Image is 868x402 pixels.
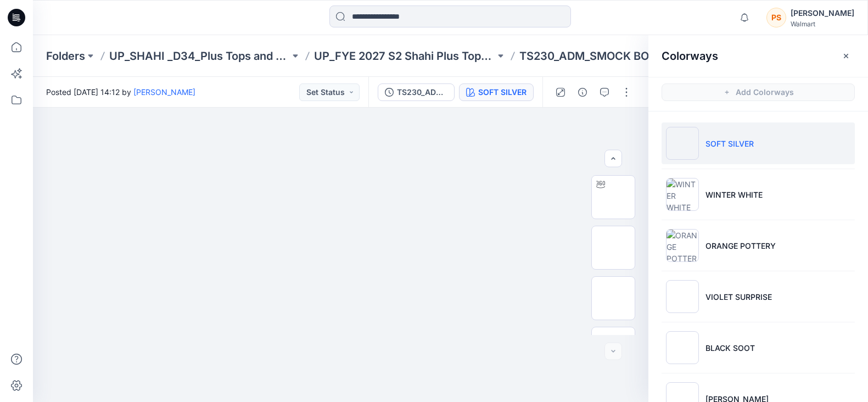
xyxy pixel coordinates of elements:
[574,83,591,101] button: Details
[766,8,786,27] div: PS
[478,86,527,98] div: SOFT SILVER
[705,240,776,252] p: ORANGE POTTERY
[46,86,195,98] span: Posted [DATE] 14:12 by
[519,48,700,64] p: TS230_ADM_SMOCK BODICE MINI DRESS
[791,20,854,28] div: Walmart
[666,280,699,313] img: VIOLET SURPRISE
[378,83,455,101] button: TS230_ADM_SMOCK BODICE MINI DRESS
[133,87,195,97] a: [PERSON_NAME]
[666,331,699,364] img: BLACK SOOT
[109,48,290,64] a: UP_SHAHI _D34_Plus Tops and Dresses
[46,48,85,64] a: Folders
[705,189,763,200] p: WINTER WHITE
[666,127,699,160] img: SOFT SILVER
[459,83,534,101] button: SOFT SILVER
[791,7,854,20] div: [PERSON_NAME]
[666,229,699,262] img: ORANGE POTTERY
[662,49,718,63] h2: Colorways
[666,178,699,211] img: WINTER WHITE
[705,291,772,303] p: VIOLET SURPRISE
[397,86,447,98] div: TS230_ADM_SMOCK BODICE MINI DRESS
[314,48,495,64] a: UP_FYE 2027 S2 Shahi Plus Tops and Dress
[705,138,754,149] p: SOFT SILVER
[705,342,755,354] p: BLACK SOOT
